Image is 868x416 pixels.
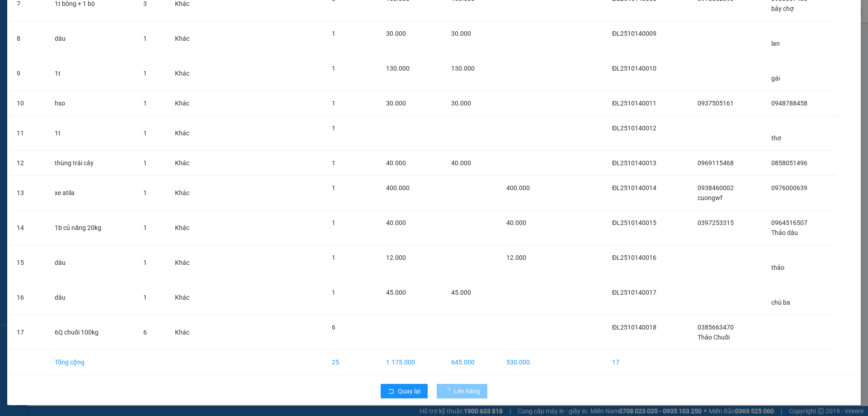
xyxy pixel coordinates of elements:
td: Khác [168,176,210,210]
span: 130.000 [451,65,475,72]
span: 1 [332,30,335,37]
td: 6Q chuối 100kg [47,315,136,350]
span: Thảo dâu [771,229,798,236]
td: Khác [168,56,210,91]
span: CƯỚC RỒI : [7,47,50,57]
td: Khác [168,151,210,176]
td: 1b củ năng 20kg [47,210,136,245]
td: Khác [168,91,210,116]
td: Khác [168,21,210,56]
td: 25 [325,350,379,375]
span: 0385663470 [698,324,734,331]
span: 0964516507 [771,219,807,226]
div: 40.000 [7,46,101,57]
span: ĐL2510140009 [612,30,656,37]
span: 40.000 [506,219,526,226]
td: 12 [9,151,47,176]
td: dâu [47,21,136,56]
td: xe atila [47,176,136,210]
span: 30.000 [451,30,471,37]
span: 1 [143,259,147,266]
span: Quay lại [398,386,420,396]
span: 6 [332,324,335,331]
span: Gửi: [8,8,22,17]
td: 9 [9,56,47,91]
span: 0976000639 [771,184,807,191]
span: 1 [332,254,335,261]
span: Lên hàng [454,386,480,396]
span: Thảo Chuối [698,334,730,341]
td: Khác [168,210,210,245]
span: 400.000 [506,184,530,191]
td: dâu [47,245,136,280]
span: 0969115468 [698,159,734,167]
span: 45.000 [451,289,471,296]
span: 0948788458 [771,100,807,107]
td: 645.000 [444,350,499,375]
button: rollbackQuay lại [381,384,428,398]
td: 8 [9,21,47,56]
span: ĐL2510140014 [612,184,656,191]
div: [PERSON_NAME] [106,8,179,28]
td: Khác [168,280,210,315]
span: thơ [771,134,781,142]
span: ĐL2510140012 [612,124,656,132]
span: ĐL2510140010 [612,65,656,72]
span: chú ba [771,299,790,306]
button: Lên hàng [437,384,487,398]
span: bảy chợ [771,5,794,12]
td: 17 [605,350,690,375]
td: 15 [9,245,47,280]
span: 12.000 [506,254,526,261]
span: 1 [143,189,147,196]
span: 1 [332,159,335,167]
span: ĐL2510140017 [612,289,656,296]
div: Tên hàng: thùng trái cây ( : 1 ) [8,62,179,74]
span: 1 [143,159,147,167]
span: ĐL2510140015 [612,219,656,226]
td: 13 [9,176,47,210]
span: gái [771,75,780,82]
span: 40.000 [386,159,406,167]
td: hso [47,91,136,116]
td: 16 [9,280,47,315]
span: 1 [332,219,335,226]
span: Nhận: [106,8,127,17]
td: 11 [9,116,47,151]
span: 1 [143,35,147,42]
div: 0969115468 [8,28,99,41]
span: 400.000 [386,184,410,191]
span: 1 [332,100,335,107]
span: ĐL2510140011 [612,100,656,107]
span: 40.000 [451,159,471,167]
span: 45.000 [386,289,406,296]
span: ĐL2510140013 [612,159,656,167]
span: 1 [332,184,335,191]
span: thảo [771,264,784,271]
td: Khác [168,116,210,151]
span: 0858051496 [771,159,807,167]
span: ĐL2510140018 [612,324,656,331]
span: rollback [388,388,394,395]
span: cuongwf [698,194,722,201]
span: 1 [332,124,335,132]
span: lan [771,40,780,47]
span: 1 [143,100,147,107]
span: 0397253315 [698,219,734,226]
td: Khác [168,245,210,280]
td: thùng trái cây [47,151,136,176]
span: 1 [332,65,335,72]
span: 30.000 [386,100,406,107]
td: 1t [47,116,136,151]
td: 1.175.000 [379,350,444,375]
td: 17 [9,315,47,350]
td: 14 [9,210,47,245]
span: 30.000 [386,30,406,37]
span: 1 [143,294,147,301]
td: Tổng cộng [47,350,136,375]
span: 130.000 [386,65,410,72]
span: 1 [143,224,147,231]
span: 1 [143,70,147,77]
div: [GEOGRAPHIC_DATA] [8,8,99,28]
span: 30.000 [451,100,471,107]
